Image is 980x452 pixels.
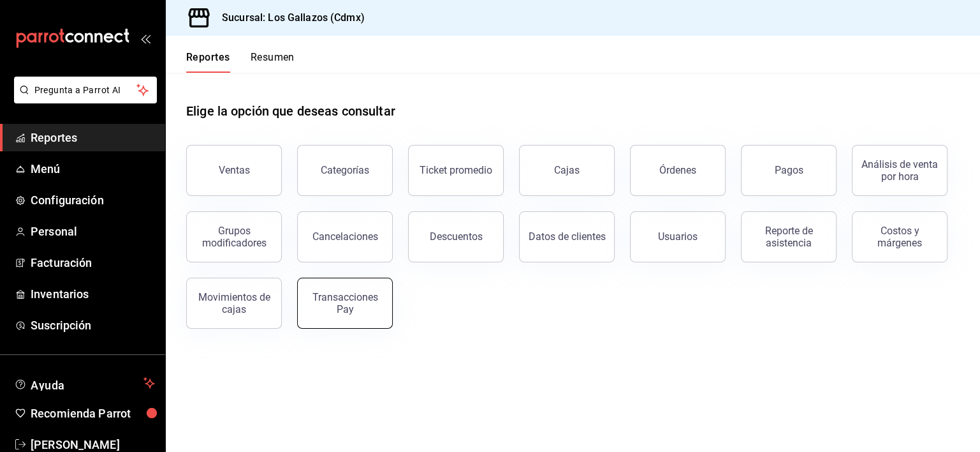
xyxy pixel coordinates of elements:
[775,164,803,176] div: Pagos
[31,192,155,209] span: Configuración
[194,225,274,249] div: Grupos modificadores
[31,405,155,422] span: Recomienda Parrot
[186,51,295,73] div: navigation tabs
[140,33,150,43] button: open_drawer_menu
[31,129,155,146] span: Reportes
[212,10,365,26] h3: Sucursal: Los Gallazos (Cdmx)
[297,145,393,196] button: Categorías
[408,211,504,262] button: Descuentos
[860,158,939,183] div: Análisis de venta por hora
[749,225,828,249] div: Reporte de asistencia
[529,230,606,243] div: Datos de clientes
[305,291,384,315] div: Transacciones Pay
[408,145,504,196] button: Ticket promedio
[420,164,492,176] div: Ticket promedio
[741,145,837,196] button: Pagos
[34,84,137,97] span: Pregunta a Parrot AI
[186,102,395,121] h1: Elige la opción que deseas consultar
[186,211,282,262] button: Grupos modificadores
[860,225,939,249] div: Costos y márgenes
[519,211,615,262] button: Datos de clientes
[31,285,155,303] span: Inventarios
[852,145,947,196] button: Análisis de venta por hora
[31,254,155,271] span: Facturación
[251,51,295,73] button: Resumen
[186,145,282,196] button: Ventas
[630,211,726,262] button: Usuarios
[9,93,157,106] a: Pregunta a Parrot AI
[658,230,698,243] div: Usuarios
[312,230,378,243] div: Cancelaciones
[194,291,274,315] div: Movimientos de cajas
[186,51,230,73] button: Reportes
[321,164,369,176] div: Categorías
[14,77,157,103] button: Pregunta a Parrot AI
[186,278,282,329] button: Movimientos de cajas
[31,375,138,391] span: Ayuda
[852,211,947,262] button: Costos y márgenes
[31,160,155,177] span: Menú
[31,317,155,334] span: Suscripción
[659,164,696,176] div: Órdenes
[31,223,155,240] span: Personal
[554,163,580,178] div: Cajas
[297,211,393,262] button: Cancelaciones
[430,230,483,243] div: Descuentos
[297,278,393,329] button: Transacciones Pay
[219,164,250,176] div: Ventas
[630,145,726,196] button: Órdenes
[519,145,615,196] a: Cajas
[741,211,837,262] button: Reporte de asistencia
